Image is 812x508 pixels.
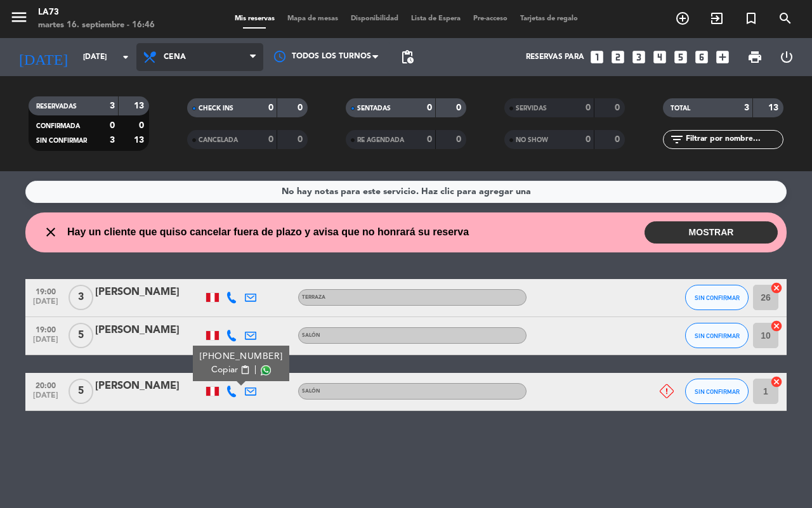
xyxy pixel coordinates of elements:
span: pending_actions [400,49,415,65]
span: SENTADAS [357,105,391,112]
button: SIN CONFIRMAR [685,379,749,404]
strong: 0 [427,103,432,112]
i: power_settings_new [779,49,794,65]
i: add_circle_outline [675,11,690,26]
i: cancel [770,375,783,388]
strong: 0 [110,121,115,130]
span: 5 [69,379,93,404]
i: cancel [770,320,783,332]
i: looks_6 [693,49,710,65]
i: exit_to_app [709,11,724,26]
strong: 13 [768,103,781,112]
span: | [254,363,257,377]
i: looks_4 [652,49,668,65]
span: [DATE] [30,335,62,350]
strong: 0 [298,135,305,144]
button: menu [10,8,29,31]
strong: 0 [298,103,305,112]
span: [DATE] [30,297,62,312]
strong: 0 [615,135,622,144]
i: looks_5 [672,49,689,65]
span: SERVIDAS [516,105,547,112]
span: print [747,49,763,65]
span: Salón [302,389,320,394]
div: [PERSON_NAME] [95,284,203,301]
span: Reservas para [526,53,584,62]
strong: 0 [586,135,591,144]
span: NO SHOW [516,137,548,143]
span: RESERVADAS [36,103,77,110]
button: SIN CONFIRMAR [685,323,749,348]
strong: 0 [268,135,273,144]
button: SIN CONFIRMAR [685,285,749,310]
span: Hay un cliente que quiso cancelar fuera de plazo y avisa que no honrará su reserva [67,224,469,240]
div: martes 16. septiembre - 16:46 [38,19,155,32]
div: [PERSON_NAME] [95,378,203,394]
i: close [43,225,58,240]
div: LA73 [38,6,155,19]
button: MOSTRAR [645,221,778,244]
span: Terraza [302,295,325,300]
i: add_box [714,49,731,65]
strong: 0 [427,135,432,144]
strong: 0 [456,135,464,144]
i: looks_3 [631,49,647,65]
i: cancel [770,282,783,294]
i: filter_list [669,132,684,147]
span: 19:00 [30,322,62,336]
input: Filtrar por nombre... [684,133,783,147]
div: LOG OUT [771,38,802,76]
span: Cena [164,53,186,62]
span: RE AGENDADA [357,137,404,143]
i: arrow_drop_down [118,49,133,65]
span: Pre-acceso [467,15,514,22]
span: 19:00 [30,283,62,298]
i: search [778,11,793,26]
span: SIN CONFIRMAR [695,294,740,301]
span: Salón [302,333,320,338]
span: Mapa de mesas [281,15,344,22]
span: Lista de Espera [405,15,467,22]
span: SIN CONFIRMAR [695,332,740,339]
strong: 0 [586,103,591,112]
span: CONFIRMADA [36,123,80,129]
span: CANCELADA [199,137,238,143]
i: menu [10,8,29,27]
div: No hay notas para este servicio. Haz clic para agregar una [282,185,531,199]
i: looks_one [589,49,605,65]
span: 5 [69,323,93,348]
span: [DATE] [30,391,62,406]
strong: 3 [110,101,115,110]
strong: 3 [110,136,115,145]
i: turned_in_not [743,11,759,26]
strong: 0 [456,103,464,112]
span: TOTAL [671,105,690,112]
span: Copiar [211,363,238,377]
span: CHECK INS [199,105,233,112]
span: content_paste [240,365,250,375]
strong: 13 [134,101,147,110]
div: [PHONE_NUMBER] [200,350,283,363]
span: SIN CONFIRMAR [695,388,740,395]
div: [PERSON_NAME] [95,322,203,339]
span: 3 [69,285,93,310]
span: Disponibilidad [344,15,405,22]
span: 20:00 [30,377,62,392]
strong: 0 [268,103,273,112]
strong: 0 [139,121,147,130]
span: Tarjetas de regalo [514,15,584,22]
strong: 13 [134,136,147,145]
span: SIN CONFIRMAR [36,138,87,144]
i: [DATE] [10,43,77,71]
strong: 0 [615,103,622,112]
span: Mis reservas [228,15,281,22]
button: Copiarcontent_paste [211,363,250,377]
strong: 3 [744,103,749,112]
i: looks_two [610,49,626,65]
